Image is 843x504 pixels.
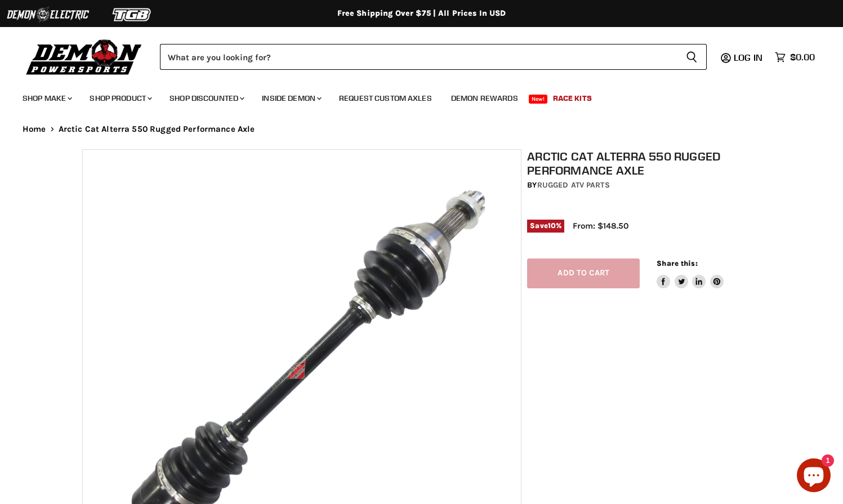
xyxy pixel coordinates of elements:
[529,95,548,104] span: New!
[90,4,175,25] img: TGB Logo 2
[769,49,820,65] a: $0.00
[81,87,159,110] a: Shop Product
[14,87,79,110] a: Shop Make
[253,87,328,110] a: Inside Demon
[160,44,677,70] input: Search
[59,124,255,134] span: Arctic Cat Alterra 550 Rugged Performance Axle
[160,44,707,70] form: Product
[657,259,697,267] span: Share this:
[443,87,527,110] a: Demon Rewards
[23,37,146,77] img: Demon Powersports
[545,87,600,110] a: Race Kits
[734,52,762,63] span: Log in
[527,179,766,191] div: by
[729,52,769,63] a: Log in
[161,87,251,110] a: Shop Discounted
[657,258,724,288] aside: Share this:
[548,221,556,230] span: 10
[790,52,815,63] span: $0.00
[331,87,440,110] a: Request Custom Axles
[23,124,46,134] a: Home
[793,458,834,495] inbox-online-store-chat: Shopify online store chat
[6,4,90,25] img: Demon Electric Logo 2
[573,221,628,231] span: From: $148.50
[527,149,766,177] h1: Arctic Cat Alterra 550 Rugged Performance Axle
[14,82,812,110] ul: Main menu
[527,220,564,232] span: Save %
[537,180,610,190] a: Rugged ATV Parts
[677,44,707,70] button: Search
